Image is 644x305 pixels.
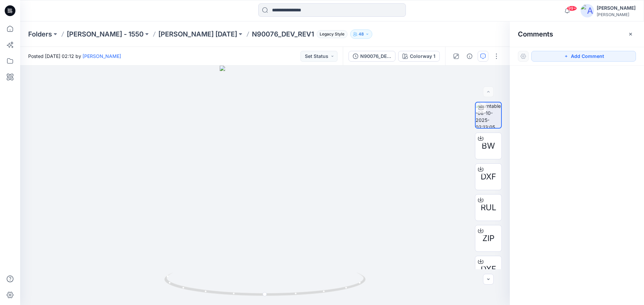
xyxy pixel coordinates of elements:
[350,29,372,39] button: 48
[348,51,395,62] button: N90076_DEV_REV1
[359,30,364,38] p: 48
[67,29,144,39] a: [PERSON_NAME] - 1550
[398,51,440,62] button: Colorway 1
[28,53,121,60] span: Posted [DATE] 02:12 by
[581,4,594,17] img: avatar
[410,53,435,60] div: Colorway 1
[597,12,636,17] div: [PERSON_NAME]
[518,30,553,38] h2: Comments
[28,29,52,39] a: Folders
[481,202,496,214] span: RUL
[83,53,121,59] a: [PERSON_NAME]
[314,29,347,39] button: Legacy Style
[464,51,475,62] button: Details
[252,29,314,39] p: N90076_DEV_REV1
[567,6,577,11] span: 99+
[158,29,237,39] a: [PERSON_NAME] [DATE]
[317,30,347,38] span: Legacy Style
[481,171,496,183] span: DXF
[482,140,495,152] span: BW
[481,263,496,275] span: DXF
[476,102,501,128] img: turntable-08-10-2025-02:13:05
[531,51,636,62] button: Add Comment
[597,4,636,12] div: [PERSON_NAME]
[360,53,391,60] div: N90076_DEV_REV1
[482,232,494,244] span: ZIP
